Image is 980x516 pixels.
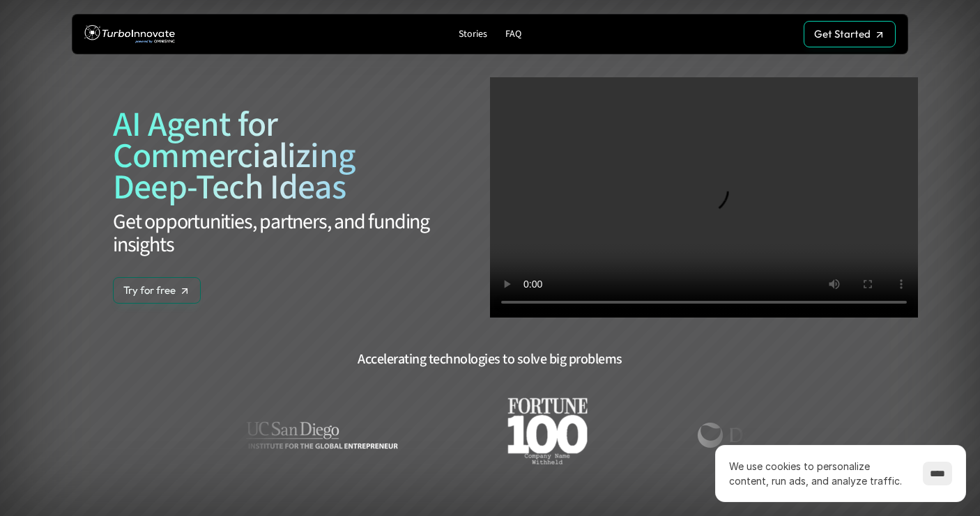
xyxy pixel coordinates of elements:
p: We use cookies to personalize content, run ads, and analyze traffic. [729,459,909,488]
img: TurboInnovate Logo [84,22,175,47]
p: Stories [459,29,487,40]
a: Stories [453,25,493,44]
p: Get Started [814,28,871,40]
a: FAQ [500,25,527,44]
p: FAQ [505,29,521,40]
a: Get Started [804,21,896,47]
